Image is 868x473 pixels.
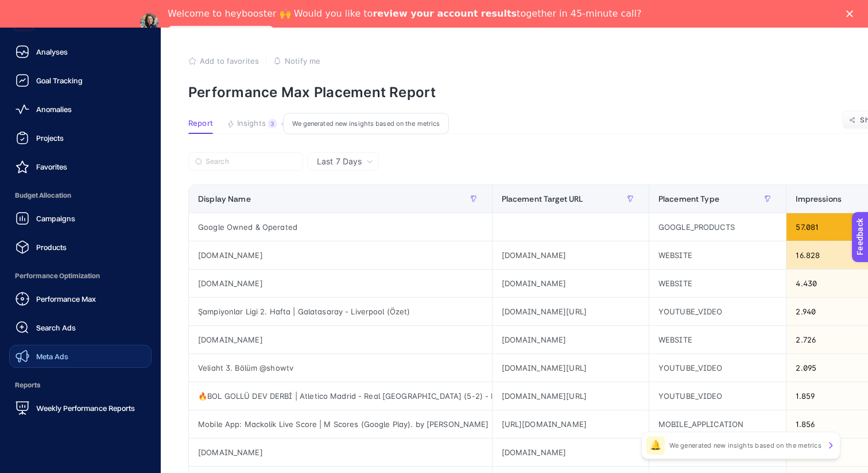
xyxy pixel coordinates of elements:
[493,410,649,438] div: [URL][DOMAIN_NAME]
[9,155,152,178] a: Favorites
[649,354,786,382] div: YOUTUBE_VIDEO
[502,194,583,203] span: Placement Target URL
[9,287,152,310] a: Performance Max
[9,236,152,259] a: Products
[189,270,492,297] div: [DOMAIN_NAME]
[268,119,277,128] div: 3
[9,69,152,92] a: Goal Tracking
[140,13,158,32] img: Profile image for Neslihan
[200,56,259,66] span: Add to favorites
[9,316,152,339] a: Search Ads
[649,213,786,241] div: GOOGLE_PRODUCTS
[649,298,786,325] div: YOUTUBE_VIDEO
[168,8,641,20] div: Welcome to heybooster 🙌 Would you like to together in 45-minute call?
[9,98,152,121] a: Anomalies
[649,241,786,269] div: WEBSITE
[649,410,786,438] div: MOBILE_APPLICATION
[189,410,492,438] div: Mobile App: Mackolik Live Score | M Scores (Google Play). by [PERSON_NAME]
[189,326,492,353] div: [DOMAIN_NAME]
[198,194,251,203] span: Display Name
[493,298,649,325] div: [DOMAIN_NAME][URL]
[9,126,152,149] a: Projects
[7,3,44,13] span: Feedback
[493,382,649,410] div: [DOMAIN_NAME][URL]
[237,119,266,128] span: Insights
[646,436,665,455] div: 🔔
[188,56,259,66] button: Add to favorites
[649,270,786,297] div: WEBSITE
[669,441,821,450] p: We generated new insights based on the metrics
[9,345,152,368] a: Meta Ads
[846,10,858,17] div: Close
[285,56,320,66] span: Notify me
[796,194,842,203] span: Impressions
[9,397,152,420] a: Weekly Performance Reports
[36,352,68,361] span: Meta Ads
[9,184,152,207] span: Budget Allocation
[493,354,649,382] div: [DOMAIN_NAME][URL]
[188,119,213,128] span: Report
[36,47,68,56] span: Analyses
[273,56,320,66] button: Notify me
[493,439,649,466] div: [DOMAIN_NAME]
[283,113,449,134] div: We generated new insights based on the metrics
[36,76,83,85] span: Goal Tracking
[658,194,719,203] span: Placement Type
[36,243,67,252] span: Products
[36,133,64,143] span: Projects
[36,105,72,114] span: Anomalies
[189,382,492,410] div: 🔥BOL GOLLÜ DEV DERBİ | Atletico Madrid - Real [GEOGRAPHIC_DATA] (5-2) - Maç Özeti - LaLiga 2025/26
[9,374,152,397] span: Reports
[189,213,492,241] div: Google Owned & Operated
[9,264,152,287] span: Performance Optimization
[206,157,296,166] input: Search
[189,241,492,269] div: [DOMAIN_NAME]
[189,298,492,325] div: Şampiyonlar Ligi 2. Hafta | Galatasaray - Liverpool (Özet)
[36,214,75,223] span: Campaigns
[317,156,362,167] span: Last 7 Days
[493,241,649,269] div: [DOMAIN_NAME]
[36,323,76,332] span: Search Ads
[189,354,492,382] div: Veliaht 3. Bölüm @showtv
[373,8,478,19] b: review your account
[168,26,274,40] a: Speak with an Expert
[649,326,786,353] div: WEBSITE
[36,294,96,303] span: Performance Max
[36,403,135,413] span: Weekly Performance Reports
[649,382,786,410] div: YOUTUBE_VIDEO
[493,326,649,353] div: [DOMAIN_NAME]
[9,207,152,230] a: Campaigns
[36,162,67,171] span: Favorites
[189,439,492,466] div: [DOMAIN_NAME]
[493,270,649,297] div: [DOMAIN_NAME]
[481,8,517,19] b: results
[9,40,152,63] a: Analyses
